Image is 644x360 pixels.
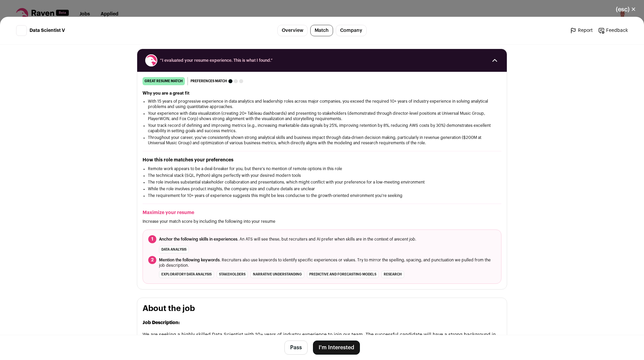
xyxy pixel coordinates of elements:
[143,209,501,216] h2: Maximize your resume
[148,123,496,134] li: Your track record of defining and improving metrics (e.g., increasing marketable data signals by ...
[217,271,248,278] li: stakeholders
[159,246,189,253] li: data analysis
[191,78,227,85] span: Preferences match
[143,219,501,224] p: Increase your match score by including the following into your resume
[284,341,308,355] button: Pass
[16,30,26,32] img: 3b523928abc9ed5a637b764f71ec6faeb2d2408ba14f7364ee92c7e8b767e263.png
[381,271,404,278] li: research
[143,91,501,96] h2: Why you are a great fit
[148,235,156,243] span: 1
[148,179,496,185] li: The role involves substantial stakeholder collaboration and presentations, which might conflict w...
[30,27,65,34] span: Data Scientist V
[148,99,496,109] li: With 15 years of progressive experience in data analytics and leadership roles across major compa...
[148,193,496,198] li: The requirement for 10+ years of experience suggests this might be less conducive to the growth-o...
[143,320,180,325] strong: Job Description:
[336,25,367,36] a: Company
[159,258,220,262] span: Mention the following keywords
[598,27,628,34] a: Feedback
[396,237,416,241] i: recent job.
[159,257,496,268] span: . Recruiters also use keywords to identify specific experiences or values. Try to mirror the spel...
[148,173,496,178] li: The technical stack (SQL, Python) aligns perfectly with your desired modern tools
[313,341,360,355] button: I'm Interested
[148,186,496,192] li: While the role involves product insights, the company size and culture details are unclear
[159,237,237,241] span: Anchor the following skills in experiences
[159,271,214,278] li: exploratory data analysis
[310,25,333,36] a: Match
[570,27,593,34] a: Report
[277,25,308,36] a: Overview
[148,256,156,264] span: 2
[159,237,416,242] span: . An ATS will see these, but recruiters and AI prefer when skills are in the context of a
[143,77,185,85] div: great resume match
[143,303,501,314] h2: About the job
[143,157,501,163] h2: How this role matches your preferences
[307,271,379,278] li: predictive and forecasting models
[143,331,501,345] p: We are seeking a highly skilled Data Scientist with 10+ years of industry experience to join our ...
[148,111,496,121] li: Your experience with data visualization (creating 20+ Tableau dashboards) and presenting to stake...
[608,2,644,17] button: Close modal
[251,271,304,278] li: narrative understanding
[148,135,496,146] li: Throughout your career, you've consistently shown strong analytical skills and business impact th...
[148,166,496,171] li: Remote work appears to be a deal-breaker for you, but there's no mention of remote options in thi...
[160,58,484,63] span: “I evaluated your resume experience. This is what I found.”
